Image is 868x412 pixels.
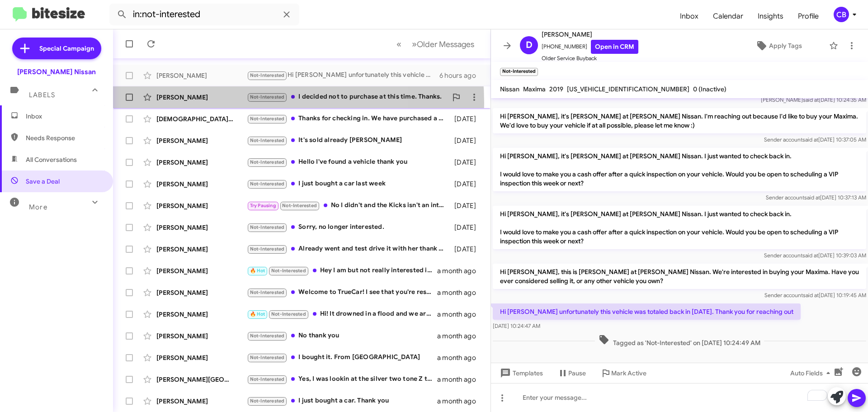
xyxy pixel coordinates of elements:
div: [PERSON_NAME] [156,158,247,167]
span: Not-Interested [250,137,285,143]
span: « [396,38,401,50]
div: Hey I am but not really interested in Selling. [247,265,437,276]
div: Yes, I was lookin at the silver two tone Z that you had but I found a spec I like a little more o... [247,374,437,384]
button: Auto Fields [783,365,841,381]
span: Inbox [673,3,706,29]
a: Profile [791,3,826,29]
p: Hi [PERSON_NAME] unfortunately this vehicle was totaled back in [DATE]. Thank you for reaching out [493,303,801,320]
p: Hi [PERSON_NAME], this is [PERSON_NAME] at [PERSON_NAME] Nissan. We're interested in buying your ... [493,264,866,289]
button: Pause [550,365,593,381]
span: D [526,38,533,52]
a: Open in CRM [591,40,638,54]
div: a month ago [437,266,483,275]
div: [DATE] [450,245,483,254]
div: [DATE] [450,136,483,145]
span: Apply Tags [769,38,802,54]
span: Not-Interested [250,116,285,122]
div: [PERSON_NAME] [156,245,247,254]
span: Auto Fields [790,365,834,381]
span: Maxima [523,85,546,93]
span: Not-Interested [250,289,285,295]
div: a month ago [437,375,483,384]
span: Older Service Buyback [542,54,638,63]
div: a month ago [437,310,483,319]
div: a month ago [437,288,483,297]
span: [PHONE_NUMBER] [542,40,638,54]
div: [DATE] [450,201,483,210]
span: Sender account [DATE] 10:19:45 AM [764,292,866,298]
div: [DATE] [450,223,483,232]
div: [PERSON_NAME] Nissan [17,67,96,76]
input: Search [109,4,299,25]
div: [PERSON_NAME] [156,223,247,232]
div: Thanks for checking in. We have purchased a vehicle and are no longer looking but will keep your ... [247,114,450,124]
a: Calendar [706,3,750,29]
div: No thank you [247,331,437,341]
div: I just bought a car. Thank you [247,396,437,406]
span: [DATE] 10:24:47 AM [493,322,540,329]
span: said at [802,136,818,143]
div: Hi [PERSON_NAME] unfortunately this vehicle was totaled back in [DATE]. Thank you for reaching out [247,70,439,81]
span: » [412,38,417,50]
div: Hello I've found a vehicle thank you [247,157,450,167]
span: 🔥 Hot [250,311,265,317]
span: Not-Interested [250,398,285,404]
div: a month ago [437,397,483,406]
button: Previous [391,35,407,53]
span: Needs Response [26,133,103,142]
div: [PERSON_NAME] [156,266,247,275]
span: All Conversations [26,155,77,164]
span: Save a Deal [26,177,60,186]
span: Not-Interested [271,268,306,274]
span: Sender account [DATE] 10:39:03 AM [764,252,866,259]
span: said at [804,194,820,201]
nav: Page navigation example [392,35,480,53]
span: Not-Interested [250,333,285,339]
div: [PERSON_NAME] [156,310,247,319]
span: Not-Interested [250,246,285,252]
div: Welcome to TrueCar! I see that you're responding to a customer. If this is correct, please enter ... [247,287,437,298]
div: [PERSON_NAME] [156,397,247,406]
span: Not-Interested [271,311,306,317]
span: said at [802,252,818,259]
div: [PERSON_NAME] [156,71,247,80]
div: [PERSON_NAME] [156,201,247,210]
div: I just bought a car last week [247,179,450,189]
button: CB [826,7,858,22]
span: Not-Interested [250,181,285,187]
div: [PERSON_NAME] [156,93,247,102]
div: [DATE] [450,180,483,189]
div: [PERSON_NAME] [156,331,247,341]
div: I bought it. From [GEOGRAPHIC_DATA] [247,352,437,363]
span: Not-Interested [282,203,317,208]
small: Not-Interested [500,68,538,76]
span: Inbox [26,112,103,121]
div: To enrich screen reader interactions, please activate Accessibility in Grammarly extension settings [491,383,868,412]
span: said at [803,96,819,103]
span: Mark Active [611,365,646,381]
span: [US_VEHICLE_IDENTIFICATION_NUMBER] [567,85,689,93]
div: [PERSON_NAME] [156,288,247,297]
a: Insights [750,3,791,29]
span: Not-Interested [250,355,285,360]
p: Hi [PERSON_NAME], it's [PERSON_NAME] at [PERSON_NAME] Nissan. I just wanted to check back in. I w... [493,206,866,249]
span: Tagged as 'Not-Interested' on [DATE] 10:24:49 AM [595,334,764,347]
span: 2019 [549,85,563,93]
div: a month ago [437,353,483,362]
div: Already went and test drive it with her thank you [247,244,450,254]
div: [PERSON_NAME] [156,136,247,145]
span: 🔥 Hot [250,268,265,274]
span: [PERSON_NAME] [542,29,638,40]
span: Older Messages [417,39,474,49]
span: [PERSON_NAME] [DATE] 10:24:35 AM [761,96,866,103]
span: Try Pausing [250,203,276,208]
p: Hi [PERSON_NAME], it's [PERSON_NAME] at [PERSON_NAME] Nissan. I just wanted to check back in. I w... [493,148,866,191]
span: 0 (Inactive) [693,85,726,93]
div: [PERSON_NAME][GEOGRAPHIC_DATA] [156,375,247,384]
button: Templates [491,365,550,381]
span: Sender account [DATE] 10:37:13 AM [766,194,866,201]
span: Not-Interested [250,224,285,230]
span: Labels [29,91,55,99]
